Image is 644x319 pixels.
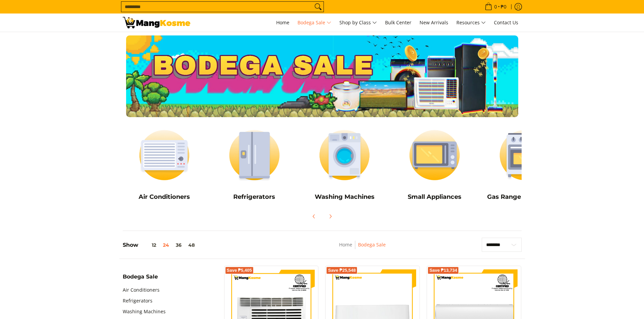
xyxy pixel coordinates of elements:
[307,209,321,224] button: Previous
[123,306,166,317] a: Washing Machines
[336,14,380,32] a: Shop by Class
[123,295,152,306] a: Refrigerators
[483,124,567,206] a: Cookers Gas Range and Cookers
[303,193,386,201] h5: Washing Machines
[483,124,567,186] img: Cookers
[123,124,206,206] a: Air Conditioners Air Conditioners
[123,274,158,285] summary: Open
[213,193,296,201] h5: Refrigerators
[393,124,476,206] a: Small Appliances Small Appliances
[123,242,198,248] h5: Show
[358,241,386,248] a: Bodega Sale
[138,242,160,248] button: 12
[483,193,567,201] h5: Gas Range and Cookers
[185,242,198,248] button: 48
[453,14,489,32] a: Resources
[213,124,296,186] img: Refrigerators
[160,242,172,248] button: 24
[323,209,338,224] button: Next
[429,268,457,272] span: Save ₱13,734
[500,4,507,9] span: ₱0
[456,19,486,27] span: Resources
[393,193,476,201] h5: Small Appliances
[197,14,522,32] nav: Main Menu
[328,268,356,272] span: Save ₱25,548
[123,17,190,28] img: Bodega Sale l Mang Kosme: Cost-Efficient &amp; Quality Home Appliances
[420,19,448,26] span: New Arrivals
[123,124,206,186] img: Air Conditioners
[276,19,289,26] span: Home
[385,19,411,26] span: Bulk Center
[416,14,452,32] a: New Arrivals
[227,268,252,272] span: Save ₱5,405
[213,124,296,206] a: Refrigerators Refrigerators
[491,14,522,32] a: Contact Us
[494,19,518,26] span: Contact Us
[172,242,185,248] button: 36
[483,3,508,10] span: •
[294,241,431,256] nav: Breadcrumbs
[123,285,160,295] a: Air Conditioners
[339,241,352,248] a: Home
[303,124,386,186] img: Washing Machines
[297,19,331,27] span: Bodega Sale
[273,14,293,32] a: Home
[313,2,324,12] button: Search
[382,14,415,32] a: Bulk Center
[339,19,377,27] span: Shop by Class
[123,274,158,280] span: Bodega Sale
[123,193,206,201] h5: Air Conditioners
[493,4,498,9] span: 0
[393,124,476,186] img: Small Appliances
[303,124,386,206] a: Washing Machines Washing Machines
[294,14,335,32] a: Bodega Sale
